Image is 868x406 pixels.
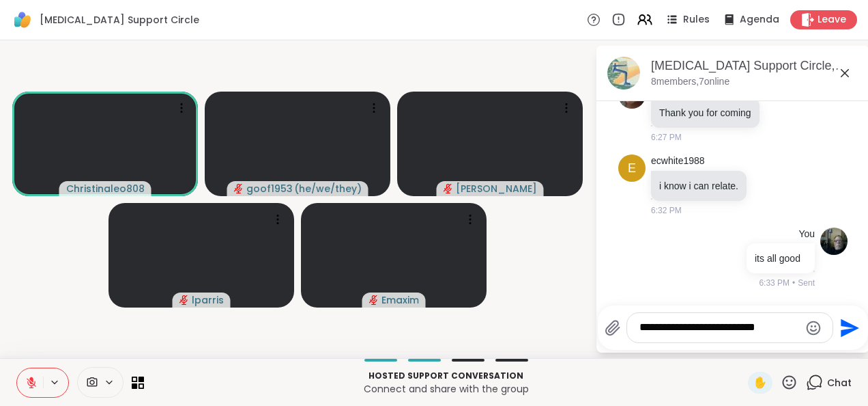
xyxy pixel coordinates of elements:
[152,382,740,396] p: Connect and share with the group
[833,312,864,343] button: Send
[40,13,199,27] span: [MEDICAL_DATA] Support Circle
[192,293,224,307] span: lparris
[651,154,705,168] a: ecwhite1988
[639,321,799,335] textarea: Type your message
[607,57,640,90] img: Brain Fog Support Circle, Oct 12
[651,75,729,89] p: 8 members, 7 online
[805,320,822,336] button: Emoji picker
[651,57,858,75] div: [MEDICAL_DATA] Support Circle, [DATE]
[234,184,244,193] span: audio-muted
[683,13,710,27] span: Rules
[11,8,34,31] img: ShareWell Logomark
[798,228,815,241] h4: You
[294,182,362,195] span: ( he/we/they )
[66,182,145,195] span: Christinaleo808
[659,179,738,193] p: i know i can relate.
[755,252,807,265] p: its all good
[444,184,453,193] span: audio-muted
[740,13,779,27] span: Agenda
[628,159,636,178] span: e
[179,295,189,305] span: audio-muted
[759,277,790,289] span: 6:33 PM
[456,182,537,195] span: [PERSON_NAME]
[152,370,740,382] p: Hosted support conversation
[818,13,846,27] span: Leave
[820,228,848,255] img: https://sharewell-space-live.sfo3.digitaloceanspaces.com/user-generated/b19cba63-0a11-417c-a711-4...
[827,376,852,390] span: Chat
[651,131,682,144] span: 6:27 PM
[792,277,795,289] span: •
[246,182,293,195] span: goof1953
[369,295,379,305] span: audio-muted
[753,375,767,391] span: ✋
[651,204,682,217] span: 6:32 PM
[798,277,815,289] span: Sent
[381,293,419,307] span: Emaxim
[659,106,751,120] p: Thank you for coming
